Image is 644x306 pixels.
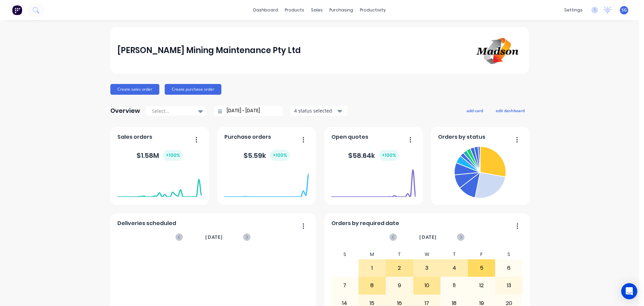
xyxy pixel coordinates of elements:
[468,250,495,259] div: F
[110,84,159,95] button: Create sales order
[294,107,336,114] div: 4 status selected
[250,5,281,15] a: dashboard
[110,104,140,118] div: Overview
[326,5,357,15] div: purchasing
[270,150,290,161] div: + 100 %
[462,106,487,115] button: add card
[468,260,495,276] div: 5
[491,106,529,115] button: edit dashboard
[357,5,389,15] div: productivity
[359,250,386,259] div: M
[224,133,271,141] span: Purchase orders
[165,84,221,95] button: Create purchase order
[414,277,440,294] div: 10
[386,250,413,259] div: T
[290,106,347,116] button: 4 status selected
[205,233,223,241] span: [DATE]
[621,283,637,299] div: Open Intercom Messenger
[414,260,440,276] div: 3
[475,35,522,66] img: Madson Mining Maintenance Pty Ltd
[12,5,22,15] img: Factory
[117,44,301,57] div: [PERSON_NAME] Mining Maintenance Pty Ltd
[281,5,308,15] div: products
[331,219,399,227] span: Orders by required date
[561,5,586,15] div: settings
[413,250,441,259] div: W
[441,277,468,294] div: 11
[622,7,627,13] span: SG
[359,277,386,294] div: 8
[379,150,399,161] div: + 100 %
[117,133,152,141] span: Sales orders
[348,150,399,161] div: $ 58.64k
[495,277,522,294] div: 13
[495,250,523,259] div: S
[308,5,326,15] div: sales
[359,260,386,276] div: 1
[438,133,485,141] span: Orders by status
[441,260,468,276] div: 4
[386,277,413,294] div: 9
[137,150,183,161] div: $ 1.58M
[331,277,358,294] div: 7
[163,150,183,161] div: + 100 %
[419,233,437,241] span: [DATE]
[440,250,468,259] div: T
[386,260,413,276] div: 2
[468,277,495,294] div: 12
[331,133,368,141] span: Open quotes
[331,250,359,259] div: S
[244,150,290,161] div: $ 5.59k
[495,260,522,276] div: 6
